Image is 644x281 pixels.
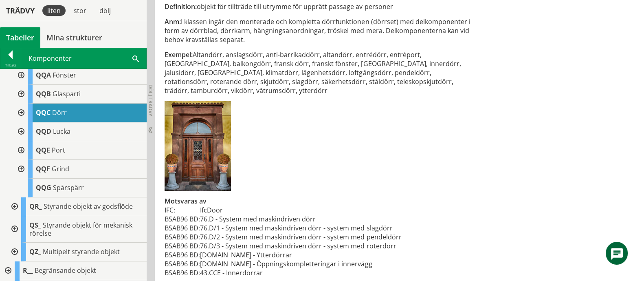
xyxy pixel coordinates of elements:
div: liten [42,5,66,16]
a: Mina strukturer [40,27,108,48]
div: Trädvy [2,6,39,15]
img: qqc-dorr.jpg [165,101,231,191]
div: Altandörr, anslagsdörr, anti-barrikaddörr, altandörr, entrédörr, entréport, [GEOGRAPHIC_DATA], ba... [165,50,474,95]
span: QZ_ [29,247,41,256]
span: Anm: [165,17,181,26]
div: dölj [95,5,116,16]
span: QQG [36,183,51,192]
span: Glasparti [53,89,81,98]
span: Sök i tabellen [132,54,139,62]
div: Komponenter [21,48,146,69]
span: Motsvaras av [165,197,207,206]
span: R__ [23,266,33,275]
td: [DOMAIN_NAME] - Öppningskompletteringar i innervägg [200,259,401,268]
td: BSAB96 BD: [165,268,200,277]
span: QR_ [29,202,42,211]
span: Spårspärr [53,183,84,192]
td: IfcDoor [200,206,401,215]
span: Lucka [53,127,70,136]
span: Grind [52,164,69,173]
td: BSAB96 BD: [165,259,200,268]
div: Tillbaka [0,62,21,69]
td: BSAB96 BD: [165,241,200,250]
td: BSAB96 BD: [165,250,200,259]
td: 76.D/2 - System med maskindriven dörr - system med pendeldörr [200,232,401,241]
div: stor [69,5,91,16]
span: Begränsande objekt [35,266,96,275]
span: Dörr [52,108,67,117]
span: QQB [36,89,51,98]
td: 76.D - System med maskindriven dörr [200,215,401,223]
span: Styrande objekt för mekanisk rörelse [29,221,132,238]
span: QQE [36,146,50,155]
span: Dölj trädvy [147,84,154,116]
td: 43.CCE - Innerdörrar [200,268,401,277]
span: QQF [36,164,50,173]
span: Styrande objekt av godsflöde [44,202,133,211]
td: [DOMAIN_NAME] - Ytterdörrar [200,250,401,259]
span: Fönster [53,71,76,80]
span: QQD [36,127,51,136]
span: Exempel: [165,50,193,59]
span: QQA [36,71,51,80]
td: BSAB96 BD: [165,223,200,232]
td: 76.D/3 - System med maskindriven dörr - system med roterdörr [200,241,401,250]
span: QQC [36,108,51,117]
span: Port [52,146,65,155]
span: QS_ [29,221,41,230]
td: BSAB96 BD: [165,215,200,223]
td: 76.D/1 - System med maskindriven dörr - system med slagdörr [200,223,401,232]
span: Multipelt styrande objekt [43,247,120,256]
td: BSAB96 BD: [165,232,200,241]
div: objekt för tillträde till utrymme för upprätt passage av personer [165,2,474,11]
span: Definition: [165,2,197,11]
td: IFC: [165,206,200,215]
div: I klassen ingår den monterade och kompletta dörrfunktionen (dörrset) med delkomponenter i form av... [165,17,474,44]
